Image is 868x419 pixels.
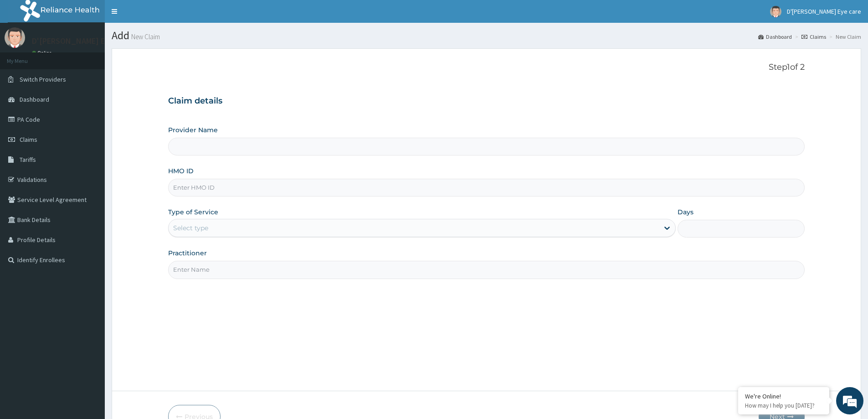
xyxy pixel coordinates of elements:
span: Switch Providers [20,75,66,83]
label: Provider Name [168,125,218,134]
input: Enter Name [168,261,805,279]
div: We're Online! [745,392,822,400]
h3: Claim details [168,96,805,106]
a: Online [32,50,54,56]
a: Dashboard [758,33,792,41]
img: User Image [770,6,781,17]
input: Enter HMO ID [168,179,805,197]
div: Select type [173,223,208,233]
label: Practitioner [168,248,207,258]
p: D'[PERSON_NAME] Eye care [32,37,131,45]
h1: Add [112,30,861,41]
span: D'[PERSON_NAME] Eye care [787,7,861,16]
p: How may I help you today? [745,402,822,409]
label: Type of Service [168,207,218,217]
label: Days [678,207,693,217]
li: New Claim [827,33,861,41]
img: User Image [5,27,25,48]
span: Claims [20,135,37,144]
a: Claims [801,33,826,41]
span: Tariffs [20,155,36,164]
label: HMO ID [168,166,194,176]
small: New Claim [129,33,160,40]
p: Step 1 of 2 [168,62,805,72]
span: Dashboard [20,95,49,103]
